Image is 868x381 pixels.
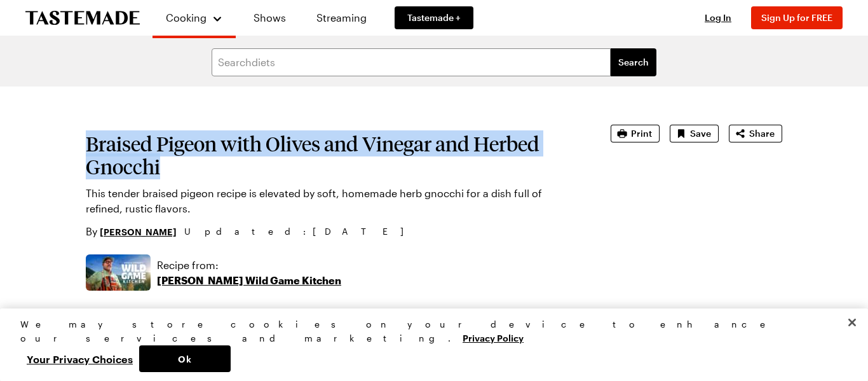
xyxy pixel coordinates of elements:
p: By [86,224,177,239]
span: Cooking [166,11,207,24]
p: [PERSON_NAME] Wild Game Kitchen [157,273,341,288]
img: Show where recipe is used [86,254,151,291]
button: Close [838,308,866,336]
span: Print [631,127,652,140]
span: Sign Up for FREE [761,12,832,23]
div: Privacy [20,317,837,372]
button: Sign Up for FREE [751,6,843,29]
div: We may store cookies on your device to enhance our services and marketing. [20,317,837,345]
p: This tender braised pigeon recipe is elevated by soft, homemade herb gnocchi for a dish full of r... [86,186,575,216]
span: Save [690,127,711,140]
button: Log In [693,11,743,24]
span: Share [749,127,775,140]
span: Tastemade + [407,11,461,24]
button: Save recipe [670,125,719,142]
h1: Braised Pigeon with Olives and Vinegar and Herbed Gnocchi [86,132,575,178]
span: Updated : [DATE] [184,225,416,239]
button: Share [729,125,782,142]
button: Print [611,125,660,142]
button: Cooking [165,5,223,31]
a: Tastemade + [395,6,473,29]
a: [PERSON_NAME] [100,225,177,239]
span: Search [618,56,649,69]
a: More information about your privacy, opens in a new tab [463,331,524,343]
span: Log In [705,12,731,23]
a: Recipe from:[PERSON_NAME] Wild Game Kitchen [157,258,341,288]
button: filters [611,48,656,76]
p: Recipe from: [157,258,341,273]
a: To Tastemade Home Page [25,11,140,25]
button: Ok [139,345,231,372]
button: Your Privacy Choices [20,345,139,372]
